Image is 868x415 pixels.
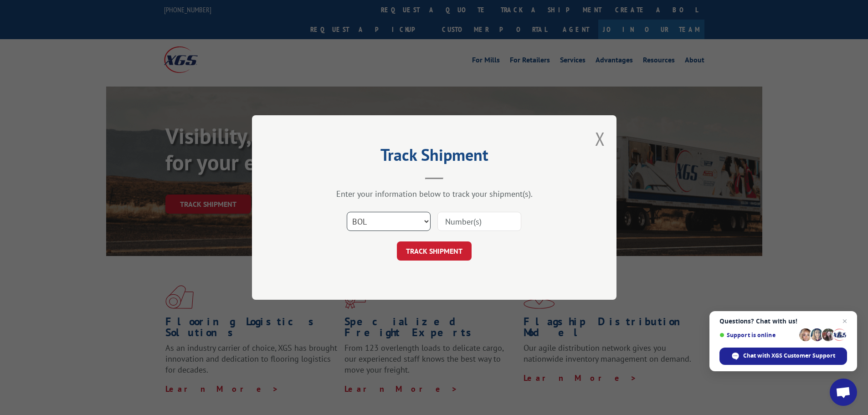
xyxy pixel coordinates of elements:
[595,127,605,151] button: Close modal
[437,212,521,231] input: Number(s)
[743,352,835,360] span: Chat with XGS Customer Support
[719,348,847,365] span: Chat with XGS Customer Support
[298,189,571,199] div: Enter your information below to track your shipment(s).
[830,379,857,406] a: Open chat
[719,332,796,338] span: Support is online
[719,318,847,325] span: Questions? Chat with us!
[298,149,571,166] h2: Track Shipment
[397,241,472,261] button: TRACK SHIPMENT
